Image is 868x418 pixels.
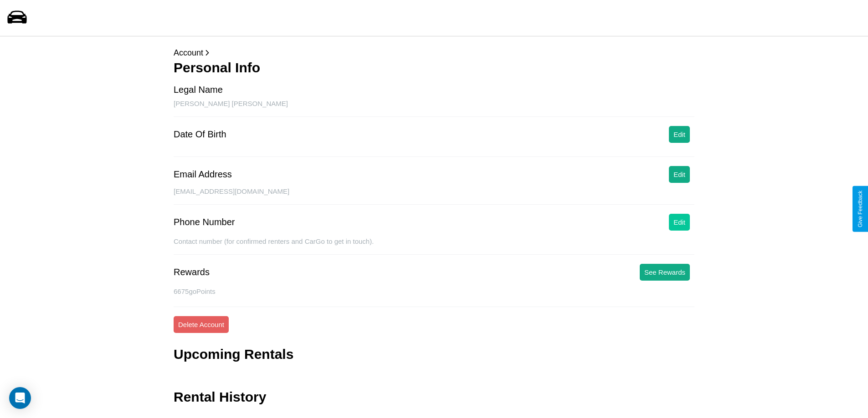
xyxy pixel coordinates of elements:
button: Edit [669,166,690,183]
div: Contact number (for confirmed renters and CarGo to get in touch). [174,237,694,255]
div: Give Feedback [857,191,863,227]
button: Edit [669,126,690,143]
div: Rewards [174,267,210,277]
div: [PERSON_NAME] [PERSON_NAME] [174,100,694,117]
h3: Upcoming Rentals [174,347,293,362]
div: Open Intercom Messenger [9,387,31,409]
h3: Personal Info [174,60,694,76]
div: Phone Number [174,217,235,227]
button: Edit [669,214,690,231]
div: Email Address [174,169,232,180]
div: Legal Name [174,85,223,95]
button: Delete Account [174,316,229,333]
button: See Rewards [640,264,690,281]
p: Account [174,45,694,60]
div: [EMAIL_ADDRESS][DOMAIN_NAME] [174,187,694,205]
div: Date Of Birth [174,129,226,140]
p: 6675 goPoints [174,285,694,297]
h3: Rental History [174,389,266,405]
